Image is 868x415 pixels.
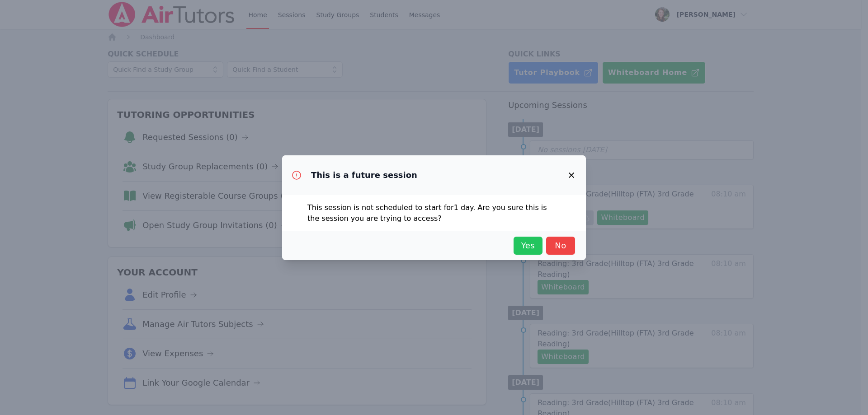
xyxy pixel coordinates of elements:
span: Yes [518,239,538,252]
button: Yes [514,237,542,255]
button: No [546,237,575,255]
span: No [551,239,571,252]
p: This session is not scheduled to start for 1 day . Are you sure this is the session you are tryin... [307,202,561,224]
h3: This is a future session [311,170,417,181]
